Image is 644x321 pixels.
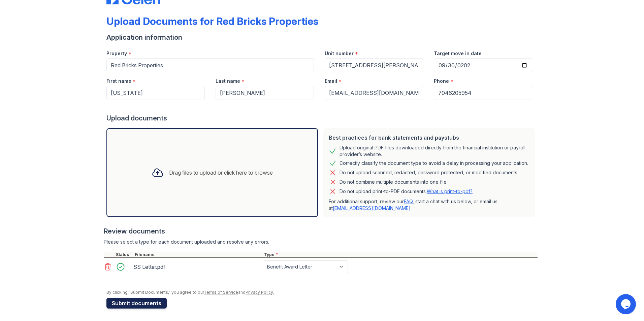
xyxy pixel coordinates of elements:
div: Best practices for bank statements and paystubs [329,134,529,142]
div: By clicking "Submit Documents," you agree to our and [106,290,538,295]
label: Phone [434,78,449,84]
div: Upload Documents for Red Bricks Properties [106,15,318,27]
label: Unit number [325,50,354,57]
a: Privacy Policy. [246,290,274,295]
div: Do not combine multiple documents into one file. [340,178,448,186]
div: Type [263,252,538,257]
label: First name [106,78,131,84]
button: Submit documents [106,298,167,309]
div: SS Letter.pdf [133,261,260,272]
p: Do not upload print-to-PDF documents. [340,188,473,195]
p: For additional support, review our , start a chat with us below, or email us at [329,198,529,212]
div: Filename [133,252,263,257]
div: Please select a type for each document uploaded and resolve any errors. [104,239,538,245]
div: Application information [106,33,538,42]
div: Upload documents [106,113,538,123]
div: Correctly classify the document type to avoid a delay in processing your application. [340,159,528,167]
a: Terms of Service [204,290,238,295]
label: Property [106,50,127,57]
div: Status [115,252,133,257]
div: Review documents [104,226,538,236]
div: Drag files to upload or click here to browse [169,169,273,177]
div: Do not upload scanned, redacted, password protected, or modified documents. [340,169,518,177]
label: Target move in date [434,50,482,57]
a: FAQ [404,199,413,204]
iframe: chat widget [616,294,637,314]
a: What is print-to-pdf? [427,188,473,194]
a: [EMAIL_ADDRESS][DOMAIN_NAME] [333,205,411,211]
div: Upload original PDF files downloaded directly from the financial institution or payroll provider’... [340,144,529,158]
label: Email [325,78,337,84]
label: Last name [216,78,240,84]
